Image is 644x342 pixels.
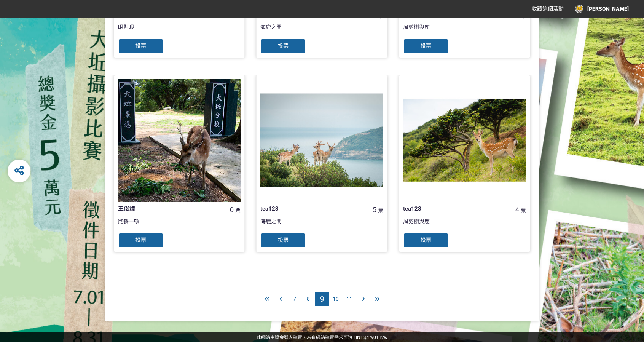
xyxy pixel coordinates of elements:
[135,237,146,243] span: 投票
[118,205,216,213] div: 王俊煌
[260,217,383,233] div: 海鹿之間
[364,335,387,340] a: @irv0112w
[260,205,359,213] div: tea123
[293,296,296,302] span: 7
[257,335,343,340] a: 此網站由獎金獵人建置，若有網站建置需求
[320,294,324,304] span: 9
[399,75,530,252] a: tea1234票風剪樹與鹿投票
[278,43,289,49] span: 投票
[257,335,387,340] span: 可洽 LINE:
[521,207,526,213] span: 票
[403,23,526,38] div: 風剪樹與鹿
[333,296,339,302] span: 10
[421,43,431,49] span: 投票
[373,206,376,214] span: 5
[278,237,289,243] span: 投票
[403,217,526,233] div: 風剪樹與鹿
[515,206,519,214] span: 4
[421,237,431,243] span: 投票
[378,207,383,213] span: 票
[307,296,310,302] span: 8
[256,75,387,252] a: tea1235票海鹿之間投票
[135,43,146,49] span: 投票
[532,6,564,12] span: 收藏這個活動
[114,75,245,252] a: 王俊煌0票飽餐一頓投票
[118,217,241,233] div: 飽餐一頓
[235,207,241,213] span: 票
[346,296,352,302] span: 11
[118,23,241,38] div: 眼對眼
[230,206,234,214] span: 0
[260,23,383,38] div: 海鹿之間
[403,205,501,213] div: tea123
